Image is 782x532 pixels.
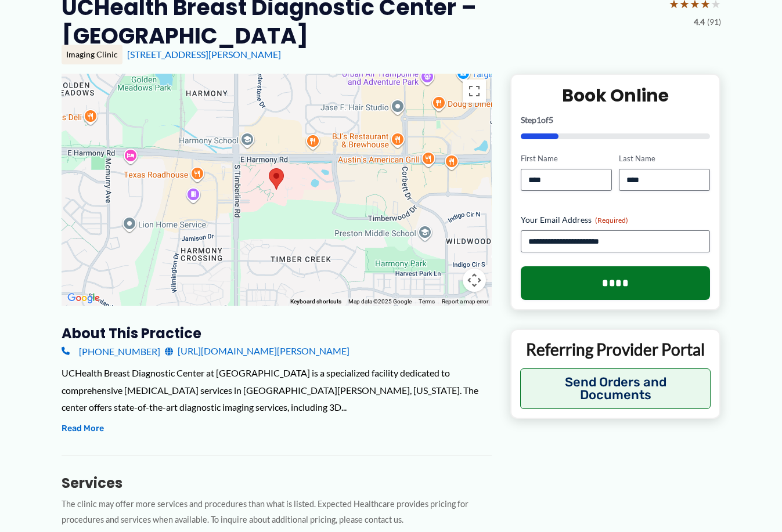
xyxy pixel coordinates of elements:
a: Terms (opens in new tab) [419,298,435,305]
a: [STREET_ADDRESS][PERSON_NAME] [127,49,281,60]
span: 5 [549,115,553,125]
p: Referring Provider Portal [520,339,711,360]
h3: About this practice [62,324,492,342]
p: The clinic may offer more services and procedures than what is listed. Expected Healthcare provid... [62,497,492,528]
a: Open this area in Google Maps (opens a new window) [64,291,103,306]
h3: Services [62,474,492,492]
span: 1 [536,115,541,125]
label: Your Email Address [521,214,711,226]
label: First Name [521,153,612,164]
a: Report a map error [442,298,488,305]
button: Map camera controls [463,269,486,292]
a: [URL][DOMAIN_NAME][PERSON_NAME] [165,342,349,360]
button: Send Orders and Documents [520,368,711,409]
button: Keyboard shortcuts [290,298,341,306]
label: Last Name [619,153,710,164]
h2: Book Online [521,84,711,107]
img: Google [64,291,103,306]
button: Read More [62,422,104,436]
p: Step of [521,116,711,124]
span: (Required) [595,216,628,225]
button: Toggle fullscreen view [463,79,486,103]
span: 4.4 [694,15,705,30]
a: [PHONE_NUMBER] [62,342,160,360]
div: Imaging Clinic [62,45,122,64]
div: UCHealth Breast Diagnostic Center at [GEOGRAPHIC_DATA] is a specialized facility dedicated to com... [62,364,492,416]
span: Map data ©2025 Google [348,298,412,305]
span: (91) [707,15,721,30]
